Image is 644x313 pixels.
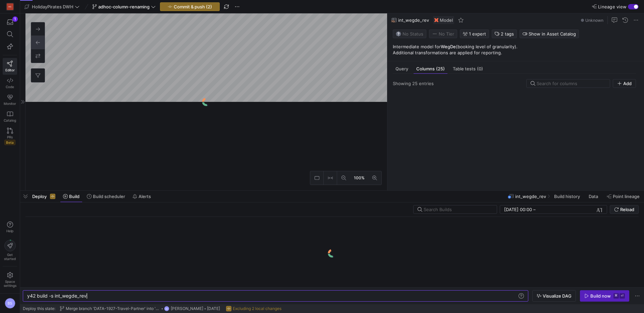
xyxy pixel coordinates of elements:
[32,4,73,9] span: HolidayPirates DWH
[23,306,55,311] span: Deploy this state:
[6,229,14,233] span: Help
[3,1,17,12] a: HG
[393,81,434,86] div: Showing 25 entries
[27,293,87,299] span: y42 build -s int_wegde_rev
[432,31,437,37] img: No tier
[327,248,337,258] img: logo.gif
[477,67,483,71] span: (0)
[613,79,636,88] button: Add
[4,253,16,261] span: Get started
[432,31,454,37] span: No Tier
[396,31,401,37] img: No status
[139,194,151,199] span: Alerts
[3,16,17,28] button: 1
[84,191,128,202] button: Build scheduler
[590,293,611,299] div: Build now
[6,85,14,89] span: Code
[515,194,546,199] span: int_wegde_rev
[3,296,17,310] button: BS
[93,194,125,199] span: Build scheduler
[613,194,640,199] span: Point lineage
[504,207,532,212] input: Start datetime
[3,75,17,91] a: Code
[453,67,483,71] span: Table tests
[32,194,47,199] span: Deploy
[5,68,15,72] span: Editor
[171,306,203,311] span: [PERSON_NAME]
[580,290,629,302] button: Build now⌘⏎
[436,67,445,71] span: (25)
[4,140,15,145] span: Beta
[537,207,581,212] input: End datetime
[4,118,16,122] span: Catalog
[4,279,16,288] span: Space settings
[129,191,154,202] button: Alerts
[164,306,169,311] div: BS
[233,306,281,311] span: Excluding 2 local changes
[533,207,536,212] span: –
[3,269,17,291] a: Spacesettings
[551,191,584,202] button: Build history
[66,306,160,311] span: Merge branch 'DATA-1927-Travel-Partner' into 'main'
[520,29,579,38] button: Show in Asset Catalog
[537,81,606,86] input: Search for columns
[7,3,13,10] div: HG
[620,207,634,212] span: Reload
[440,17,453,23] span: Model
[396,31,423,37] span: No Status
[4,102,16,106] span: Monitor
[7,135,13,139] span: PRs
[543,293,572,299] span: Visualize DAG
[160,2,220,11] button: Commit & push (2)
[623,81,632,86] span: Add
[554,194,580,199] span: Build history
[586,191,602,202] button: Data
[174,4,212,9] span: Commit & push (2)
[3,58,17,75] a: Editor
[3,91,17,108] a: Monitor
[441,44,456,49] strong: WegDe
[416,67,445,71] span: Columns
[492,29,517,38] button: 2 tags
[3,237,17,263] button: Getstarted
[469,31,486,37] span: 1 expert
[12,16,18,22] div: 1
[69,194,79,199] span: Build
[3,108,17,125] a: Catalog
[201,97,211,107] img: logo.gif
[91,2,157,11] button: adhoc-column-renaming
[58,304,222,313] button: Merge branch 'DATA-1927-Travel-Partner' into 'main'BS[PERSON_NAME][DATE]
[598,4,627,9] span: Lineage view
[395,67,408,71] span: Query
[501,31,514,37] span: 2 tags
[610,205,639,214] button: Reload
[98,4,150,9] span: adhoc-column-renaming
[585,18,603,23] span: Unknown
[532,290,576,302] button: Visualize DAG
[620,293,625,299] kbd: ⏎
[429,29,457,38] button: No tierNo Tier
[589,194,598,199] span: Data
[424,207,491,212] input: Search Builds
[393,50,641,56] p: Additional transformations are applied for reporting.
[604,191,643,202] button: Point lineage
[23,2,81,11] button: HolidayPirates DWH
[460,29,489,38] button: 1 expert
[60,191,83,202] button: Build
[398,17,429,23] span: int_wegde_rev
[529,31,576,37] span: Show in Asset Catalog
[434,18,438,22] img: undefined
[393,29,426,38] button: No statusNo Status
[207,306,220,311] span: [DATE]
[3,218,17,236] button: Help
[613,293,619,299] kbd: ⌘
[5,298,15,309] div: BS
[393,44,641,50] p: Intermediate model for (booking level of granularity).
[224,304,283,313] button: Excluding 2 local changes
[3,125,17,148] a: PRsBeta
